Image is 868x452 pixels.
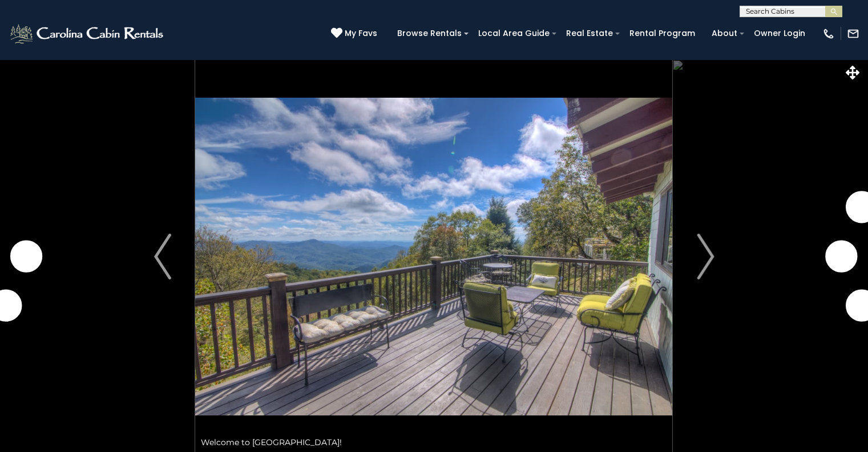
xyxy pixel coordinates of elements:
a: Local Area Guide [473,25,555,42]
img: phone-regular-white.png [822,27,835,40]
a: Real Estate [560,25,619,42]
img: arrow [697,234,714,279]
a: Owner Login [748,25,811,42]
span: My Favs [345,27,377,39]
img: mail-regular-white.png [847,27,859,40]
a: Rental Program [624,25,701,42]
a: My Favs [331,27,380,40]
a: Browse Rentals [391,25,467,42]
img: arrow [154,234,171,279]
a: About [706,25,743,42]
img: White-1-2.png [9,22,167,45]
